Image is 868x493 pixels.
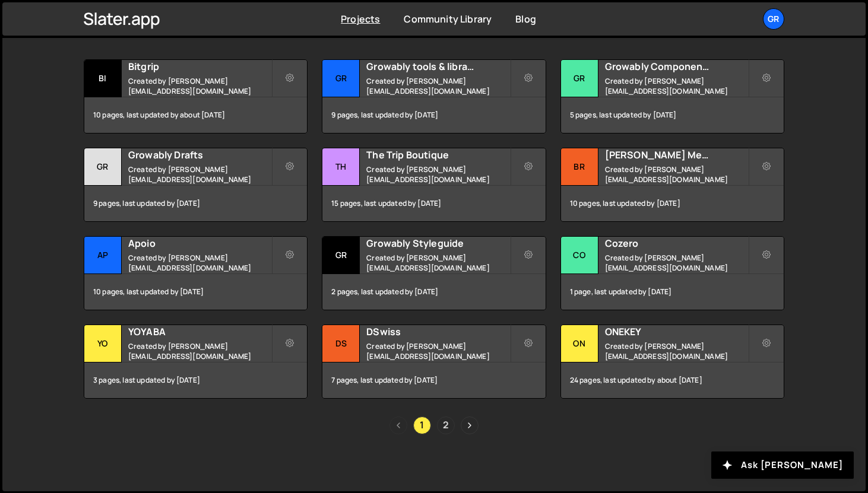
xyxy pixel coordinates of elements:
[84,274,307,310] div: 10 pages, last updated by [DATE]
[84,148,122,186] div: Gr
[84,236,308,310] a: Ap Apoio Created by [PERSON_NAME][EMAIL_ADDRESS][DOMAIN_NAME] 10 pages, last updated by [DATE]
[561,148,598,186] div: Br
[84,148,308,222] a: Gr Growably Drafts Created by [PERSON_NAME][EMAIL_ADDRESS][DOMAIN_NAME] 9 pages, last updated by ...
[322,148,360,186] div: Th
[322,325,360,362] div: DS
[561,186,784,221] div: 10 pages, last updated by [DATE]
[128,148,271,161] h2: Growably Drafts
[560,325,784,399] a: ON ONEKEY Created by [PERSON_NAME][EMAIL_ADDRESS][DOMAIN_NAME] 24 pages, last updated by about [D...
[437,416,455,434] a: Page 2
[366,60,509,73] h2: Growably tools & libraries
[128,164,271,185] small: Created by [PERSON_NAME][EMAIL_ADDRESS][DOMAIN_NAME]
[322,186,545,221] div: 15 pages, last updated by [DATE]
[366,148,509,161] h2: The Trip Boutique
[128,341,271,361] small: Created by [PERSON_NAME][EMAIL_ADDRESS][DOMAIN_NAME]
[763,8,784,30] a: Gr
[84,59,308,133] a: Bi Bitgrip Created by [PERSON_NAME][EMAIL_ADDRESS][DOMAIN_NAME] 10 pages, last updated by about [...
[561,237,598,274] div: Co
[322,97,545,133] div: 9 pages, last updated by [DATE]
[128,253,271,273] small: Created by [PERSON_NAME][EMAIL_ADDRESS][DOMAIN_NAME]
[84,60,122,97] div: Bi
[322,59,546,133] a: Gr Growably tools & libraries Created by [PERSON_NAME][EMAIL_ADDRESS][DOMAIN_NAME] 9 pages, last ...
[366,237,509,250] h2: Growably Styleguide
[515,12,536,26] a: Blog
[322,236,546,310] a: Gr Growably Styleguide Created by [PERSON_NAME][EMAIL_ADDRESS][DOMAIN_NAME] 2 pages, last updated...
[322,362,545,398] div: 7 pages, last updated by [DATE]
[711,451,854,479] button: Ask [PERSON_NAME]
[366,341,509,361] small: Created by [PERSON_NAME][EMAIL_ADDRESS][DOMAIN_NAME]
[84,97,307,133] div: 10 pages, last updated by about [DATE]
[366,76,509,96] small: Created by [PERSON_NAME][EMAIL_ADDRESS][DOMAIN_NAME]
[561,60,598,97] div: Gr
[341,12,380,26] a: Projects
[605,76,748,96] small: Created by [PERSON_NAME][EMAIL_ADDRESS][DOMAIN_NAME]
[605,325,748,338] h2: ONEKEY
[561,97,784,133] div: 5 pages, last updated by [DATE]
[322,148,546,222] a: Th The Trip Boutique Created by [PERSON_NAME][EMAIL_ADDRESS][DOMAIN_NAME] 15 pages, last updated ...
[560,236,784,310] a: Co Cozero Created by [PERSON_NAME][EMAIL_ADDRESS][DOMAIN_NAME] 1 page, last updated by [DATE]
[605,341,748,361] small: Created by [PERSON_NAME][EMAIL_ADDRESS][DOMAIN_NAME]
[404,12,492,26] a: Community Library
[84,237,122,274] div: Ap
[322,60,360,97] div: Gr
[605,164,748,185] small: Created by [PERSON_NAME][EMAIL_ADDRESS][DOMAIN_NAME]
[84,362,307,398] div: 3 pages, last updated by [DATE]
[128,76,271,96] small: Created by [PERSON_NAME][EMAIL_ADDRESS][DOMAIN_NAME]
[561,274,784,310] div: 1 page, last updated by [DATE]
[84,416,784,434] div: Pagination
[366,253,509,273] small: Created by [PERSON_NAME][EMAIL_ADDRESS][DOMAIN_NAME]
[84,325,308,399] a: YO YOYABA Created by [PERSON_NAME][EMAIL_ADDRESS][DOMAIN_NAME] 3 pages, last updated by [DATE]
[322,237,360,274] div: Gr
[561,362,784,398] div: 24 pages, last updated by about [DATE]
[366,325,509,338] h2: DSwiss
[322,325,546,399] a: DS DSwiss Created by [PERSON_NAME][EMAIL_ADDRESS][DOMAIN_NAME] 7 pages, last updated by [DATE]
[128,60,271,73] h2: Bitgrip
[84,186,307,221] div: 9 pages, last updated by [DATE]
[605,237,748,250] h2: Cozero
[84,325,122,362] div: YO
[322,274,545,310] div: 2 pages, last updated by [DATE]
[560,59,784,133] a: Gr Growably Component Library Created by [PERSON_NAME][EMAIL_ADDRESS][DOMAIN_NAME] 5 pages, last ...
[366,164,509,185] small: Created by [PERSON_NAME][EMAIL_ADDRESS][DOMAIN_NAME]
[605,148,748,161] h2: [PERSON_NAME] Media
[461,416,479,434] a: Next page
[560,148,784,222] a: Br [PERSON_NAME] Media Created by [PERSON_NAME][EMAIL_ADDRESS][DOMAIN_NAME] 10 pages, last update...
[561,325,598,362] div: ON
[128,325,271,338] h2: YOYABA
[128,237,271,250] h2: Apoio
[605,253,748,273] small: Created by [PERSON_NAME][EMAIL_ADDRESS][DOMAIN_NAME]
[605,60,748,73] h2: Growably Component Library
